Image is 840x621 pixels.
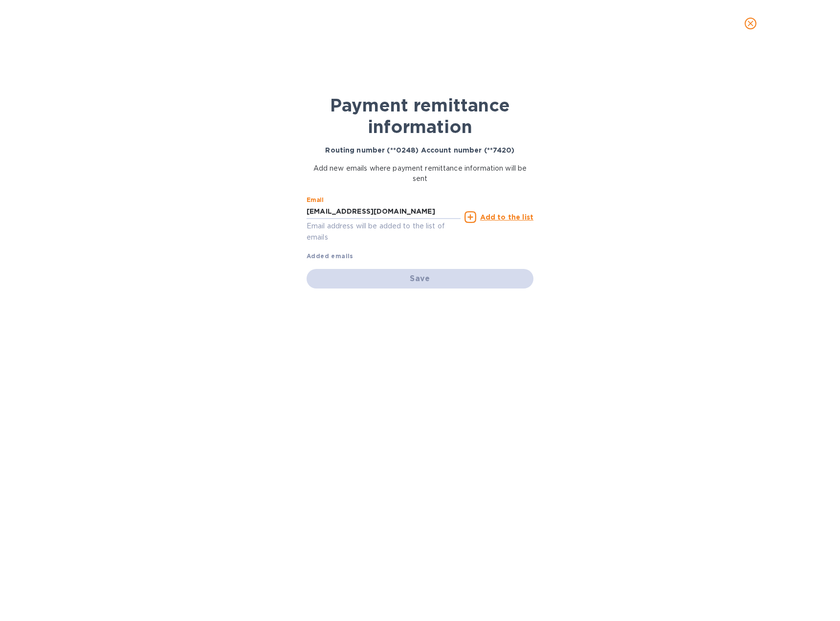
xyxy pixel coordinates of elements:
[325,146,514,154] b: Routing number (**0248) Account number (**7420)
[307,197,324,203] label: Email
[307,204,461,219] input: Enter email
[307,163,533,184] p: Add new emails where payment remittance information will be sent
[307,252,354,260] b: Added emails
[739,12,762,35] button: close
[330,94,510,137] b: Payment remittance information
[307,221,461,243] p: Email address will be added to the list of emails
[480,213,533,221] u: Add to the list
